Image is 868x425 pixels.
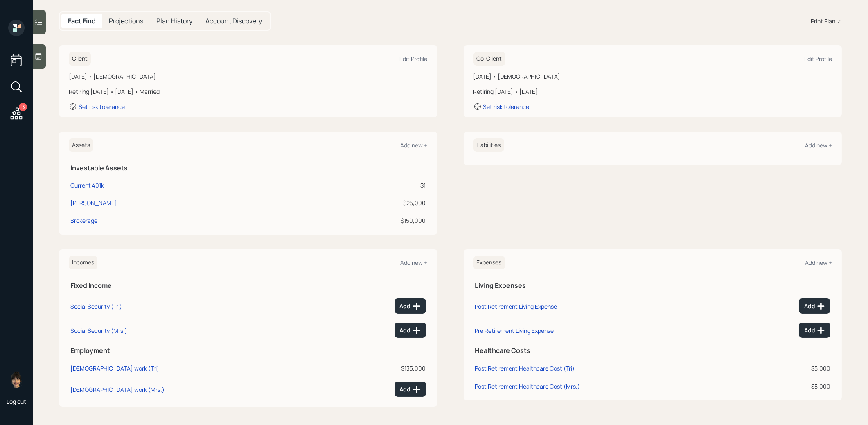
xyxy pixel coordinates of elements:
[805,259,832,267] div: Add new +
[70,216,97,225] div: Brokerage
[300,181,426,190] div: $1
[69,52,91,66] h6: Client
[70,199,117,207] div: [PERSON_NAME]
[70,386,165,393] div: [DEMOGRAPHIC_DATA] work (Mrs.)
[400,326,421,335] div: Add
[79,103,125,111] div: Set risk tolerance
[804,55,832,63] div: Edit Profile
[156,17,192,25] h5: Plan History
[300,199,426,207] div: $25,000
[70,327,127,335] div: Social Security (Mrs.)
[811,17,835,25] div: Print Plan
[109,17,143,25] h5: Projections
[805,141,832,149] div: Add new +
[395,382,426,397] button: Add
[335,364,426,373] div: $135,000
[804,326,825,335] div: Add
[473,138,504,152] h6: Liabilities
[205,17,262,25] h5: Account Discovery
[68,17,96,25] h5: Fact Find
[475,347,831,355] h5: Healthcare Costs
[69,256,97,269] h6: Incomes
[475,303,557,310] div: Post Retirement Living Expense
[475,364,575,372] div: Post Retirement Healthcare Cost (Tri)
[475,327,554,335] div: Pre Retirement Living Expense
[395,323,426,338] button: Add
[799,323,830,338] button: Add
[8,371,25,388] img: treva-nostdahl-headshot.png
[70,181,104,190] div: Current 401k
[483,103,530,111] div: Set risk tolerance
[70,364,159,372] div: [DEMOGRAPHIC_DATA] work (Tri)
[799,298,830,314] button: Add
[400,55,428,63] div: Edit Profile
[473,52,505,66] h6: Co-Client
[400,385,421,393] div: Add
[473,87,832,96] div: Retiring [DATE] • [DATE]
[400,302,421,310] div: Add
[19,103,27,111] div: 13
[401,259,428,267] div: Add new +
[69,138,93,152] h6: Assets
[473,256,505,269] h6: Expenses
[475,282,831,289] h5: Living Expenses
[804,302,825,310] div: Add
[300,216,426,225] div: $150,000
[473,72,832,81] div: [DATE] • [DEMOGRAPHIC_DATA]
[70,347,426,355] h5: Employment
[69,87,428,96] div: Retiring [DATE] • [DATE] • Married
[69,72,428,81] div: [DATE] • [DEMOGRAPHIC_DATA]
[7,398,26,405] div: Log out
[70,303,122,310] div: Social Security (Tri)
[401,141,428,149] div: Add new +
[746,364,830,373] div: $5,000
[70,282,426,289] h5: Fixed Income
[475,382,580,390] div: Post Retirement Healthcare Cost (Mrs.)
[746,382,830,391] div: $5,000
[395,298,426,314] button: Add
[70,164,426,172] h5: Investable Assets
